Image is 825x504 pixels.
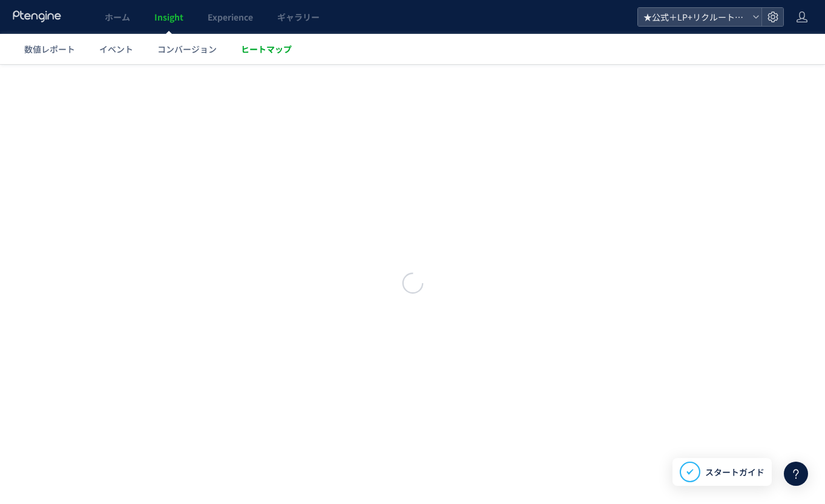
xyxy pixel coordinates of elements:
span: ギャラリー [277,11,320,23]
span: イベント [99,43,133,55]
span: 数値レポート [24,43,75,55]
span: スタートガイド [705,466,764,479]
span: ★公式＋LP+リクルート+BS+FastNail+TKBC [640,8,748,26]
span: Insight [154,11,183,23]
span: Experience [208,11,253,23]
span: ホーム [105,11,130,23]
span: コンバージョン [157,43,217,55]
span: ヒートマップ [241,43,292,55]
